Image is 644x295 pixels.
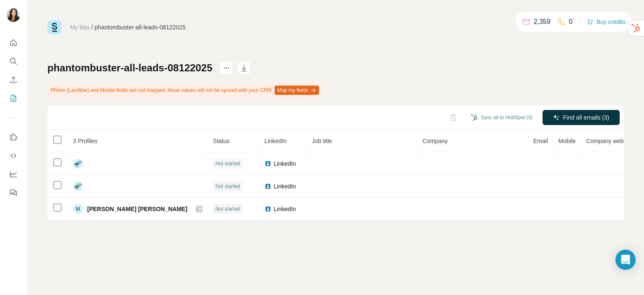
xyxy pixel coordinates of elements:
[213,138,230,144] span: Status
[7,8,20,22] img: Avatar
[87,205,187,213] span: [PERSON_NAME] [PERSON_NAME]
[47,61,212,75] h1: phantombuster-all-leads-08122025
[615,250,636,270] div: Open Intercom Messenger
[265,138,287,144] span: LinkedIn
[558,138,576,144] span: Mobile
[70,24,90,31] a: My lists
[216,205,240,213] span: Not started
[274,182,296,191] span: LinkedIn
[220,61,233,75] button: actions
[543,110,620,125] button: Find all emails (3)
[423,138,448,144] span: Company
[47,83,321,97] div: Phone (Landline) and Mobile fields are not mapped, these values will not be synced with your CRM
[265,183,271,190] img: LinkedIn logo
[7,91,20,106] button: My lists
[569,17,573,27] p: 0
[265,206,271,212] img: LinkedIn logo
[275,86,319,95] button: Map my fields
[7,130,20,145] button: Use Surfe on LinkedIn
[73,138,97,144] span: 3 Profiles
[216,183,240,190] span: Not started
[274,159,296,168] span: LinkedIn
[534,17,551,27] p: 2,359
[7,148,20,163] button: Use Surfe API
[7,185,20,200] button: Feedback
[533,138,548,144] span: Email
[7,54,20,69] button: Search
[586,138,633,144] span: Company website
[312,138,332,144] span: Job title
[274,205,296,213] span: LinkedIn
[95,23,186,31] div: phantombuster-all-leads-08122025
[465,111,538,124] button: Sync all to HubSpot (3)
[265,160,271,167] img: LinkedIn logo
[91,23,93,31] li: /
[73,204,83,214] div: M
[587,16,626,28] button: Buy credits
[563,113,609,122] span: Find all emails (3)
[7,72,20,87] button: Enrich CSV
[216,160,240,167] span: Not started
[7,167,20,182] button: Dashboard
[47,20,62,34] img: Surfe Logo
[7,35,20,50] button: Quick start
